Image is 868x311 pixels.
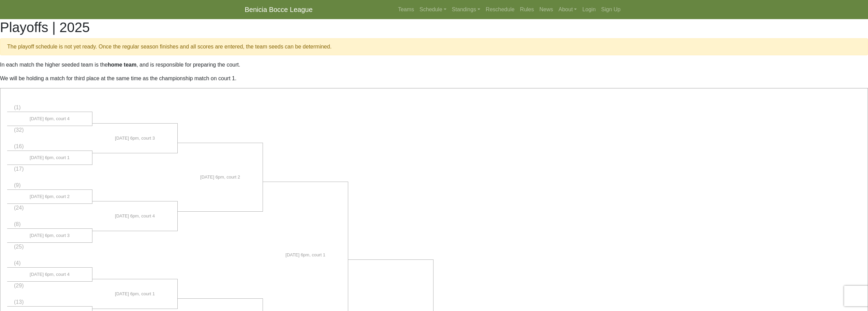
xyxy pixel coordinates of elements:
span: [DATE] 6pm, court 1 [115,291,155,297]
a: Teams [395,3,417,16]
a: Login [579,3,598,16]
span: (25) [14,244,24,250]
span: [DATE] 6pm, court 3 [30,232,70,239]
span: (1) [14,104,21,110]
a: Schedule [417,3,449,16]
a: About [556,3,580,16]
a: Benicia Bocce League [245,3,313,16]
a: Rules [517,3,537,16]
a: Standings [449,3,483,16]
span: [DATE] 6pm, court 3 [115,135,155,142]
span: [DATE] 6pm, court 4 [30,115,70,122]
a: Sign Up [599,3,623,16]
span: (17) [14,166,24,172]
span: [DATE] 6pm, court 2 [200,174,240,181]
a: Reschedule [483,3,517,16]
span: (29) [14,283,24,288]
span: (16) [14,143,24,149]
span: (24) [14,205,24,211]
span: [DATE] 6pm, court 2 [30,193,70,200]
span: (9) [14,182,21,188]
span: (13) [14,299,24,305]
span: (8) [14,221,21,227]
span: [DATE] 6pm, court 4 [30,271,70,278]
span: (4) [14,260,21,266]
span: (32) [14,127,24,133]
span: [DATE] 6pm, court 1 [30,154,70,161]
span: [DATE] 6pm, court 4 [115,213,155,220]
a: News [537,3,556,16]
span: [DATE] 6pm, court 1 [285,252,325,258]
strong: home team [108,62,136,68]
